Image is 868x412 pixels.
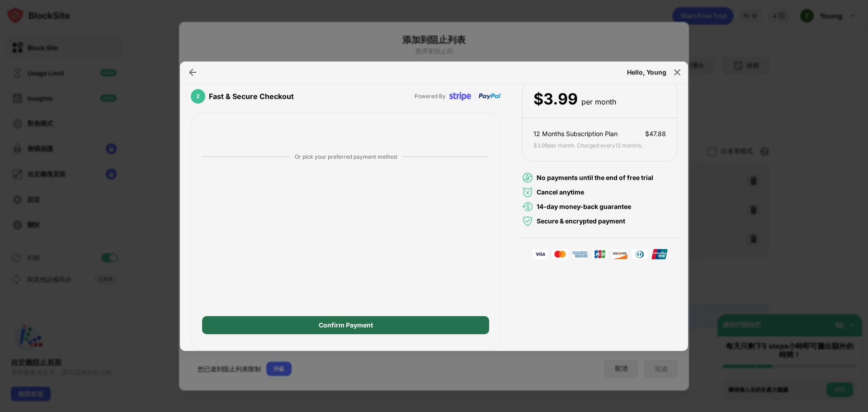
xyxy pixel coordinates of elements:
[533,90,578,109] div: $ 3.99
[537,202,631,212] div: 14-day money-back guarantee
[537,187,584,197] div: Cancel anytime
[581,95,616,109] div: per month
[522,201,533,212] img: money-back.svg
[537,216,625,226] div: Secure & encrypted payment
[552,249,568,260] img: master-card.svg
[191,89,205,104] div: 2
[645,129,666,139] div: $ 47.88
[415,92,446,100] div: Powered By
[572,249,588,260] img: american-express-card.svg
[627,69,666,76] div: Hello, Young
[532,249,548,260] img: visa-card.svg
[295,152,397,161] div: Or pick your preferred payment method
[479,85,500,107] img: paypal-transparent.svg
[533,141,642,150] div: $ 3.99 per month. Charged every 12 months .
[209,92,294,101] div: Fast & Secure Checkout
[522,187,533,198] img: cancel-anytime-green.svg
[449,85,471,107] img: stripe-transparent.svg
[632,249,648,260] img: diner-clabs-card.svg
[612,249,628,260] img: discover-card.svg
[522,216,533,227] img: secured-payment-green.svg
[537,173,653,183] div: No payments until the end of free trial
[319,322,373,329] div: Confirm Payment
[200,169,491,307] iframe: Secure payment input frame
[533,129,618,139] div: 12 Months Subscription Plan
[651,249,668,260] img: union-pay-card.svg
[202,124,489,142] iframe: PayPal
[522,172,533,183] img: no-payment.svg
[592,249,608,260] img: jcb-card.svg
